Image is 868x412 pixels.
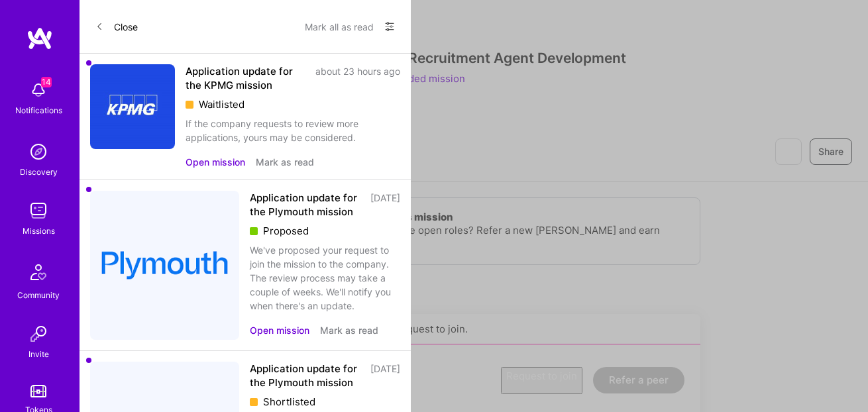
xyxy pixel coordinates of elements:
div: If the company requests to review more applications, yours may be considered. [186,117,400,144]
img: Company Logo [90,64,175,149]
div: Shortlisted [250,395,400,409]
div: Application update for the Plymouth mission [250,362,362,389]
img: bell [25,77,52,103]
div: Proposed [250,224,400,238]
div: Application update for the KPMG mission [186,64,307,92]
div: Missions [23,224,55,238]
button: Mark as read [320,323,378,337]
div: Notifications [15,103,62,117]
div: about 23 hours ago [315,64,400,92]
div: [DATE] [370,362,400,389]
div: Discovery [20,165,58,179]
div: Invite [28,347,49,361]
img: logo [27,26,53,50]
div: Waitlisted [186,97,400,111]
button: Open mission [250,323,309,337]
button: Mark all as read [305,16,374,37]
div: We've proposed your request to join the mission to the company. The review process may take a cou... [250,243,400,313]
img: Invite [25,321,52,347]
div: Application update for the Plymouth mission [250,191,362,219]
img: Company Logo [90,191,239,340]
button: Close [95,16,138,37]
span: 14 [41,77,52,87]
img: Community [23,256,54,288]
img: tokens [30,385,46,397]
button: Open mission [186,155,245,169]
button: Mark as read [256,155,314,169]
div: [DATE] [370,191,400,219]
div: Community [17,288,60,302]
img: teamwork [25,197,52,224]
img: discovery [25,138,52,165]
